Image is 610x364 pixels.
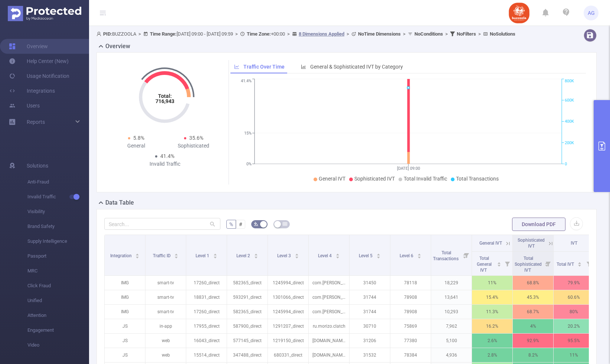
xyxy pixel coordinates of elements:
span: Level 5 [359,253,374,258]
span: Traffic Over Time [243,64,285,70]
p: 1291207_direct [268,319,308,333]
p: 79.9% [554,276,594,290]
span: Passport [27,249,89,264]
i: icon: caret-up [376,252,380,255]
a: Reports [27,115,45,129]
p: 31744 [350,305,390,319]
p: JS [105,319,145,333]
tspan: [DATE] 09:00 [397,166,420,171]
i: Filter menu [543,252,553,275]
a: Help Center (New) [9,54,69,69]
span: Sophisticated IVT [354,176,395,182]
p: 77380 [390,334,431,348]
p: 2.8% [472,348,512,362]
span: General IVT [479,241,502,246]
div: Sort [135,252,140,257]
i: icon: caret-down [135,255,140,258]
span: > [443,31,450,37]
p: IMG [105,276,145,290]
p: JS [105,334,145,348]
b: No Time Dimensions [358,31,401,37]
p: 577145_direct [227,334,268,348]
p: 7,962 [431,319,472,333]
span: BUZZOOLA [DATE] 09:00 - [DATE] 09:59 +00:00 [96,31,515,37]
span: Level 3 [277,253,292,258]
div: Sort [577,261,582,265]
input: Search... [104,218,220,230]
div: General [107,142,165,150]
a: Users [9,98,40,113]
p: 18,229 [431,276,472,290]
div: Sort [295,252,299,257]
span: IVT [571,241,577,246]
p: 13,641 [431,290,472,304]
div: Invalid Traffic [136,160,194,168]
p: 587900_direct [227,319,268,333]
i: Filter menu [584,252,594,275]
p: 4% [513,319,553,333]
tspan: 200K [565,140,574,145]
div: Sort [213,252,217,257]
button: Download PDF [512,218,565,231]
i: icon: line-chart [234,64,239,69]
span: Unified [27,293,89,308]
span: Attention [27,308,89,323]
span: Video [27,338,89,353]
p: smart-tv [145,290,186,304]
p: 31450 [350,276,390,290]
p: 92.9% [513,334,553,348]
i: icon: caret-up [497,261,501,263]
b: No Conditions [414,31,443,37]
p: 10,293 [431,305,472,319]
p: com.[PERSON_NAME].vastushastraintelugu [309,290,349,304]
p: 95.5% [554,334,594,348]
p: smart-tv [145,276,186,290]
div: Sort [174,252,178,257]
h2: Data Table [105,198,134,207]
p: 45.3% [513,290,553,304]
i: icon: bg-colors [254,222,258,226]
tspan: 41.4% [241,79,252,84]
tspan: 0 [565,162,567,166]
tspan: 0% [246,162,252,166]
tspan: 600K [565,98,574,103]
p: 18831_direct [186,290,227,304]
p: 582365_direct [227,276,268,290]
span: Visibility [27,204,89,219]
b: No Solutions [490,31,515,37]
p: web [145,348,186,362]
p: 347488_direct [227,348,268,362]
span: Total Transactions [456,176,499,182]
span: AG [588,6,595,20]
h2: Overview [105,42,130,51]
span: General & Sophisticated IVT by Category [310,64,403,70]
i: icon: caret-down [376,255,380,258]
p: 78118 [390,276,431,290]
span: Reports [27,119,45,125]
p: [DOMAIN_NAME] [309,348,349,362]
span: Level 1 [196,253,210,258]
span: > [233,31,240,37]
a: Usage Notification [9,69,69,83]
i: icon: caret-down [254,255,258,258]
p: 1245994_direct [268,276,308,290]
p: 15.4% [472,290,512,304]
b: Time Range: [150,31,177,37]
p: 78908 [390,290,431,304]
i: icon: caret-down [417,255,421,258]
p: 78384 [390,348,431,362]
p: 17955_direct [186,319,227,333]
i: icon: caret-up [135,252,140,255]
span: Total Transactions [433,250,460,261]
b: No Filters [457,31,476,37]
b: Time Zone: [247,31,271,37]
i: icon: caret-up [417,252,421,255]
p: 11% [472,276,512,290]
p: 17260_direct [186,305,227,319]
i: icon: caret-up [578,261,582,263]
p: 31532 [350,348,390,362]
span: Sophisticated IVT [518,238,545,249]
span: Total IVT [557,262,575,267]
span: Total Sophisticated IVT [515,256,542,273]
u: 8 Dimensions Applied [299,31,344,37]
